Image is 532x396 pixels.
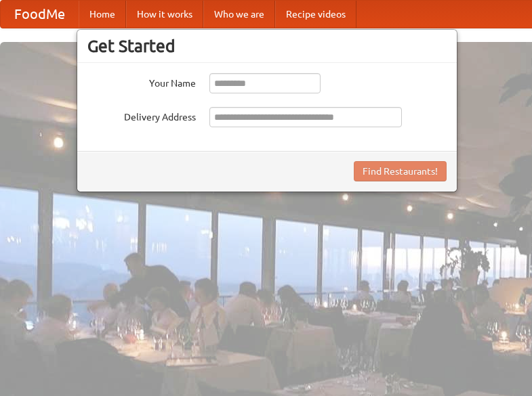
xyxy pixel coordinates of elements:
[87,107,196,124] label: Delivery Address
[354,161,447,181] button: Find Restaurants!
[79,1,126,28] a: Home
[126,1,203,28] a: How it works
[1,1,79,28] a: FoodMe
[275,1,356,28] a: Recipe videos
[87,73,196,90] label: Your Name
[203,1,275,28] a: Who we are
[87,36,447,56] h3: Get Started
